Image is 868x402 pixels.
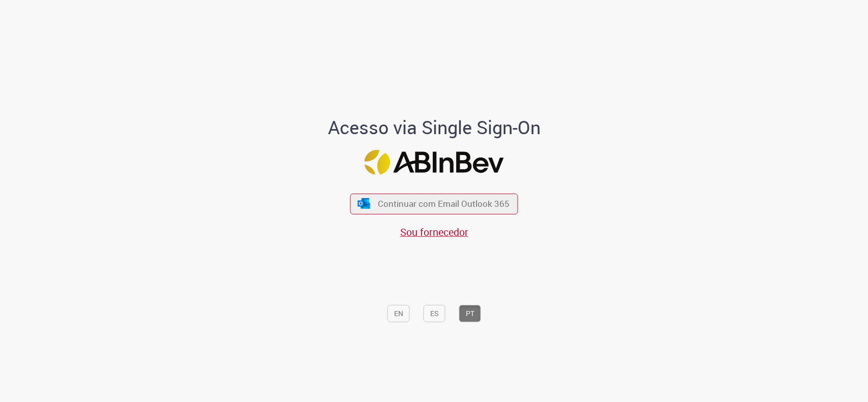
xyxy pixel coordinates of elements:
span: Continuar com Email Outlook 365 [378,198,510,210]
img: Logo ABInBev [365,150,504,175]
a: Sou fornecedor [400,225,468,239]
img: ícone Azure/Microsoft 360 [356,198,371,209]
button: ícone Azure/Microsoft 360 Continuar com Email Outlook 365 [350,193,518,214]
button: PT [459,305,481,322]
button: ES [424,305,445,322]
button: EN [387,305,410,322]
h1: Acesso via Single Sign-On [293,117,575,138]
